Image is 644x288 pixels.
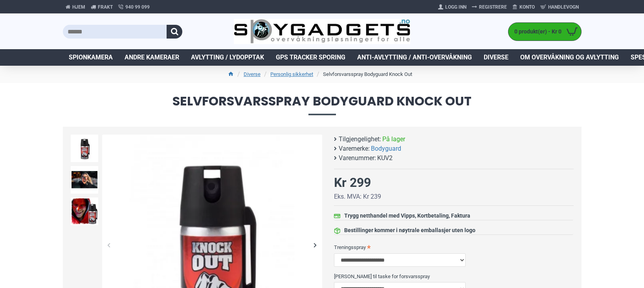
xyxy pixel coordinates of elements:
a: Bodyguard [371,144,401,153]
a: Diverse [244,70,261,78]
span: 0 produkt(er) - Kr 0 [508,28,563,36]
span: Registrere [479,4,507,11]
span: 940 99 099 [125,4,150,11]
a: 0 produkt(er) - Kr 0 [508,23,581,41]
div: Kr 299 [334,173,371,192]
span: Spionkamera [69,53,113,62]
a: Handlevogn [538,1,582,13]
img: Forsvarsspray - Lovlig Pepperspray - SpyGadgets.no [71,166,98,194]
div: Previous slide [102,238,116,252]
span: Logg Inn [445,4,466,11]
span: På lager [382,135,405,144]
a: Registrere [469,1,510,13]
div: Trygg netthandel med Vipps, Kortbetaling, Faktura [344,212,470,220]
div: Bestillinger kommer i nøytrale emballasjer uten logo [344,226,475,234]
b: Tilgjengelighet: [339,135,381,144]
a: Avlytting / Lydopptak [185,49,270,66]
img: Forsvarsspray - Lovlig Pepperspray - SpyGadgets.no [71,198,98,225]
a: Spionkamera [63,49,119,66]
span: Konto [519,4,535,11]
span: Om overvåkning og avlytting [520,53,619,62]
b: Varenummer: [339,153,376,163]
a: Diverse [478,49,514,66]
span: Andre kameraer [125,53,179,62]
img: Forsvarsspray - Lovlig Pepperspray - SpyGadgets.no [71,135,98,162]
a: Konto [510,1,538,13]
span: Anti-avlytting / Anti-overvåkning [357,53,472,62]
b: Varemerke: [339,144,370,153]
span: Avlytting / Lydopptak [191,53,264,62]
span: Selvforsvarsspray Bodyguard Knock Out [63,95,582,115]
img: SpyGadgets.no [234,19,410,44]
span: Hjem [72,4,85,11]
a: Andre kameraer [119,49,185,66]
span: Frakt [98,4,113,11]
a: GPS Tracker Sporing [270,49,351,66]
a: Personlig sikkerhet [270,70,313,78]
a: Anti-avlytting / Anti-overvåkning [351,49,478,66]
span: GPS Tracker Sporing [276,53,345,62]
label: Treningsspray [334,241,574,253]
span: Diverse [484,53,508,62]
label: [PERSON_NAME] til taske for forsvarsspray [334,270,574,282]
span: Handlevogn [548,4,579,11]
a: Logg Inn [435,1,469,13]
span: KUV2 [377,153,393,163]
a: Om overvåkning og avlytting [514,49,625,66]
div: Next slide [308,238,322,252]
